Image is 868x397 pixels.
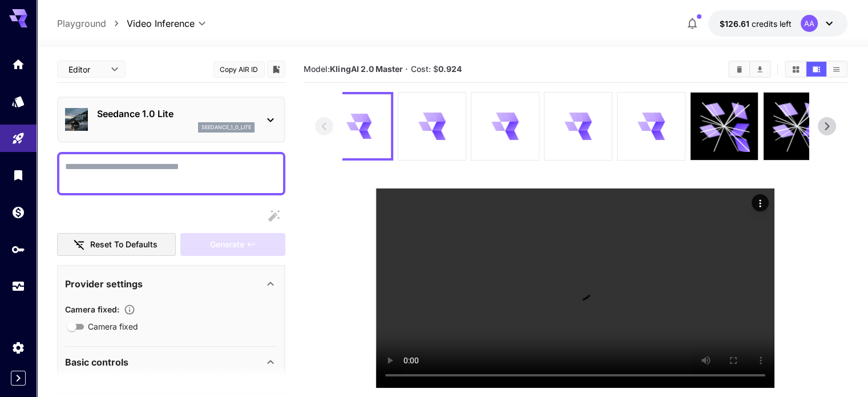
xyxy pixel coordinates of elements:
[68,63,104,75] span: Editor
[65,348,277,376] div: Basic controls
[11,340,25,355] div: Settings
[750,62,770,77] button: Download All
[752,19,792,29] span: credits left
[88,320,138,332] span: Camera fixed
[65,277,143,291] p: Provider settings
[708,10,847,37] button: $126.6102AA
[11,131,25,146] div: Playground
[786,62,806,77] button: Show media in grid view
[213,61,265,78] button: Copy AIR ID
[729,62,749,77] button: Clear All
[271,62,281,76] button: Add to library
[826,62,846,77] button: Show media in list view
[65,270,277,298] div: Provider settings
[752,194,769,211] div: Actions
[330,64,402,74] b: KlingAI 2.0 Master
[11,168,25,182] div: Library
[801,15,818,32] div: AA
[57,17,127,30] nav: breadcrumb
[201,123,251,131] p: seedance_1_0_lite
[11,242,25,256] div: API Keys
[11,279,25,294] div: Usage
[728,61,771,78] div: Clear AllDownload All
[11,94,25,109] div: Models
[11,371,26,386] button: Expand sidebar
[405,62,408,76] p: ·
[97,107,255,121] p: Seedance 1.0 Lite
[438,64,462,74] b: 0.924
[304,64,402,74] span: Model:
[57,233,176,256] button: Reset to defaults
[720,18,792,30] div: $126.6102
[806,62,826,77] button: Show media in video view
[785,61,847,78] div: Show media in grid viewShow media in video viewShow media in list view
[65,355,128,369] p: Basic controls
[11,57,25,71] div: Home
[127,17,195,30] span: Video Inference
[411,64,462,74] span: Cost: $
[65,304,119,314] span: Camera fixed :
[65,102,277,137] div: Seedance 1.0 Liteseedance_1_0_lite
[720,19,752,29] span: $126.61
[11,205,25,219] div: Wallet
[57,17,106,30] a: Playground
